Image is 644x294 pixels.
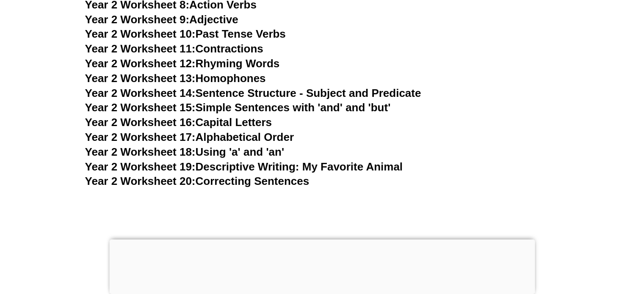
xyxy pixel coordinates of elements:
[85,146,284,158] a: Year 2 Worksheet 18:Using 'a' and 'an'
[85,57,196,70] span: Year 2 Worksheet 12:
[602,253,644,294] iframe: Chat Widget
[85,116,272,129] a: Year 2 Worksheet 16:Capital Letters
[85,72,196,85] span: Year 2 Worksheet 13:
[85,42,196,55] span: Year 2 Worksheet 11:
[85,160,196,173] span: Year 2 Worksheet 19:
[85,57,280,70] a: Year 2 Worksheet 12:Rhyming Words
[85,131,196,143] span: Year 2 Worksheet 17:
[85,101,391,114] a: Year 2 Worksheet 15:Simple Sentences with 'and' and 'but'
[109,239,535,292] iframe: Advertisement
[85,101,196,114] span: Year 2 Worksheet 15:
[85,131,294,143] a: Year 2 Worksheet 17:Alphabetical Order
[85,27,286,40] a: Year 2 Worksheet 10:Past Tense Verbs
[85,160,403,173] a: Year 2 Worksheet 19:Descriptive Writing: My Favorite Animal
[85,72,266,85] a: Year 2 Worksheet 13:Homophones
[85,13,238,26] a: Year 2 Worksheet 9:Adjective
[85,42,263,55] a: Year 2 Worksheet 11:Contractions
[85,175,196,187] span: Year 2 Worksheet 20:
[85,87,421,99] a: Year 2 Worksheet 14:Sentence Structure - Subject and Predicate
[85,116,196,129] span: Year 2 Worksheet 16:
[85,27,196,40] span: Year 2 Worksheet 10:
[85,175,310,187] a: Year 2 Worksheet 20:Correcting Sentences
[85,13,190,26] span: Year 2 Worksheet 9:
[85,146,196,158] span: Year 2 Worksheet 18:
[85,87,196,99] span: Year 2 Worksheet 14:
